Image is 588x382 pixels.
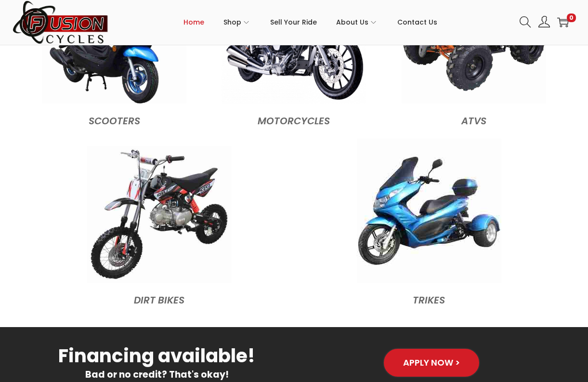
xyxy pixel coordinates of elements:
[25,346,289,365] h3: Financing available!
[270,0,317,44] a: Sell Your Ride
[183,10,204,34] span: Home
[223,0,251,44] a: Shop
[270,10,317,34] span: Sell Your Ride
[403,358,460,367] span: Apply Now >
[223,10,241,34] span: Shop
[29,287,289,308] figcaption: Dirt Bikes
[336,0,378,44] a: About Us
[25,370,289,379] h4: Bad or no credit? That's okay!
[557,16,569,28] a: 0
[109,0,512,44] nav: Primary navigation
[397,10,437,34] span: Contact Us
[383,348,480,378] a: Apply Now >
[209,108,379,129] figcaption: MOTORCYCLES
[397,0,437,44] a: Contact Us
[29,108,199,129] figcaption: Scooters
[336,10,368,34] span: About Us
[183,0,204,44] a: Home
[389,108,559,129] figcaption: ATVs
[299,287,559,308] figcaption: Trikes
